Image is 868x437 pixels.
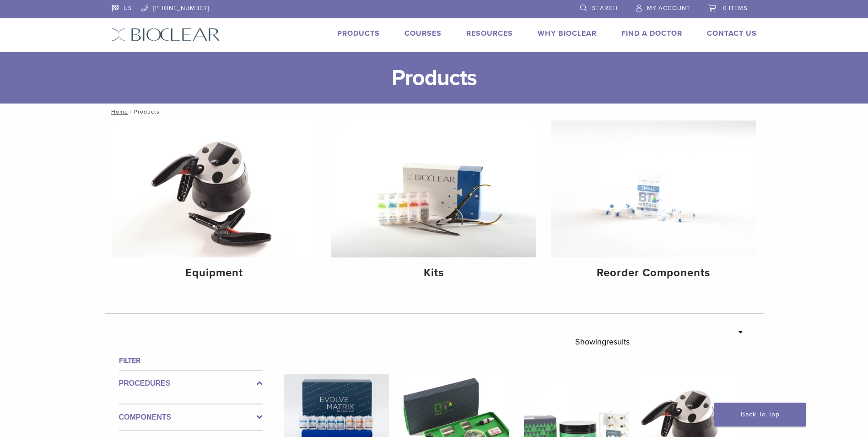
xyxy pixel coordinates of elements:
img: Bioclear [112,28,220,41]
a: Resources [466,29,513,38]
h4: Equipment [119,265,310,281]
span: Search [592,5,618,12]
label: Components [119,412,263,423]
a: Contact Us [707,29,757,38]
h4: Reorder Components [558,265,749,281]
a: Kits [331,120,536,287]
a: Why Bioclear [538,29,597,38]
img: Equipment [112,120,317,257]
span: My Account [647,5,690,12]
label: Procedures [119,378,263,389]
a: Home [108,109,128,115]
nav: Products [105,104,764,120]
h4: Filter [119,355,263,366]
img: Kits [331,120,536,257]
span: / [128,109,134,114]
a: Find A Doctor [621,29,682,38]
a: Reorder Components [551,120,756,287]
a: Equipment [112,120,317,287]
a: Courses [404,29,442,38]
span: 0 items [723,5,748,12]
img: Reorder Components [551,120,756,257]
h4: Kits [339,265,529,281]
p: Showing results [575,332,630,351]
a: Back To Top [714,403,806,426]
a: Products [337,29,380,38]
